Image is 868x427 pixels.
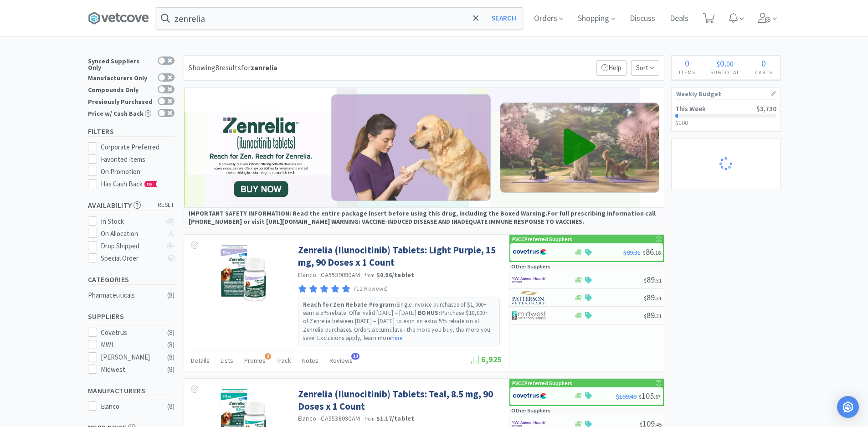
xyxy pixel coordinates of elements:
span: . 57 [654,393,661,400]
span: 00 [726,59,734,68]
span: . 31 [655,295,662,302]
p: Other Suppliers [511,262,550,271]
input: Search by item, sku, manufacturer, ingredient, size... [156,8,523,29]
strong: IMPORTANT SAFETY INFORMATION: Read the entire package insert before using this drug, including th... [189,209,656,226]
h5: Manufacturers [88,386,175,396]
span: CB [145,181,154,187]
div: [PERSON_NAME] [101,352,157,363]
button: Search [485,8,523,29]
img: a0b84a5d6e9f4877bd37845a47672f5e_135.png [184,88,664,207]
div: MWI [101,340,157,350]
h5: Categories [88,274,175,285]
div: Previously Purchased [88,97,153,105]
div: In Stock [101,216,161,227]
span: . 31 [655,313,662,319]
span: . 31 [655,277,662,284]
span: Lists [221,356,233,365]
p: Help [596,60,627,76]
span: $ [643,249,646,256]
img: f5e969b455434c6296c6d81ef179fa71_3.png [512,291,546,304]
span: 0 [685,57,689,69]
div: Compounds Only [88,85,153,93]
span: 105 [639,391,661,401]
div: Open Intercom Messenger [837,396,859,418]
strong: $1.17 / tablet [376,414,415,422]
strong: zenrelia [251,63,277,72]
h2: This Week [675,105,706,112]
img: 77fca1acd8b6420a9015268ca798ef17_1.png [513,389,547,403]
h5: Filters [88,126,175,137]
h4: Items [672,68,703,77]
span: · [361,271,363,279]
a: Elanco [298,414,317,422]
img: 4dd14cff54a648ac9e977f0c5da9bc2e_5.png [512,309,546,322]
span: reset [158,201,175,210]
span: . 18 [654,249,661,256]
a: here. [391,334,404,342]
span: Has Cash Back [101,180,158,188]
span: 89 [644,274,662,285]
strong: Reach for Zen Rebate Program: [303,301,396,309]
div: Corporate Preferred [101,142,175,153]
strong: BONUS: [418,309,441,317]
span: 89 [644,292,662,303]
div: Price w/ Cash Back [88,109,153,117]
a: Zenrelia (Ilunocitinib) Tablets: Light Purple, 15 mg, 90 Doses x 1 Count [298,244,500,269]
span: from [365,272,375,278]
img: Campaign+image_3dogs_goldeneyesopen_RGB.jpg [500,103,659,193]
div: ( 8 ) [167,340,175,350]
div: ( 8 ) [167,352,175,363]
div: ( 8 ) [167,401,175,412]
span: for [241,63,277,72]
span: 0 [761,57,766,69]
span: Reviews [329,356,353,365]
span: 86 [643,247,661,257]
span: $89.31 [623,248,641,257]
span: 12 [351,353,360,360]
span: 6,925 [471,354,502,365]
div: ( 8 ) [167,327,175,338]
h5: Suppliers [88,311,175,322]
span: $109.40 [616,392,637,401]
div: On Allocation [101,228,161,239]
a: Discuss [626,15,659,23]
div: Manufacturers Only [88,73,153,81]
div: Synced Suppliers Only [88,57,153,71]
p: Other Suppliers [511,406,550,415]
div: Showing 8 results [189,62,277,74]
span: · [318,415,319,423]
div: On Promotion [101,166,175,177]
span: 89 [644,310,662,320]
div: Special Order [101,253,161,264]
span: $ [717,59,720,68]
span: $ [639,393,642,400]
span: Promos [244,356,266,365]
span: CA5538090AM [321,414,360,422]
span: $ [644,277,647,284]
span: $ [644,313,647,319]
strong: $0.96 / tablet [376,271,415,279]
a: Deals [666,15,692,23]
div: Elanco [101,401,157,412]
div: Favorited Items [101,154,175,165]
div: ( 8 ) [167,364,175,375]
div: . [703,59,748,68]
span: · [318,271,319,279]
img: TF21+vet+_+golden+(paws)+on+purple_Zenrelia_Dog_Expires_DigitalOnly_US+_+Global_Zen+Campaign_JPEG... [331,94,491,201]
span: Sort [631,60,659,76]
p: PVCC Preferred Suppliers [512,235,572,243]
span: Track [277,356,291,365]
h4: Subtotal [703,68,748,77]
img: f6b2451649754179b5b4e0c70c3f7cb0_2.png [512,273,546,287]
div: Midwest [101,364,157,375]
div: Drop Shipped [101,241,161,252]
span: 0 [720,57,724,69]
span: CA5539090AM [321,271,360,279]
div: Pharmaceuticals [88,290,162,301]
h4: Carts [748,68,780,77]
span: $ [644,295,647,302]
span: $100 [675,118,688,127]
img: 9e9747ae01004210ac6484df58d5469a_510557.png [214,244,273,303]
a: This Week$3,730$100 [672,100,780,131]
p: Single invoice purchases of $1,000+ earn a 5% rebate. Offer valid [DATE] – [DATE]. Purchase $10,0... [303,301,495,342]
